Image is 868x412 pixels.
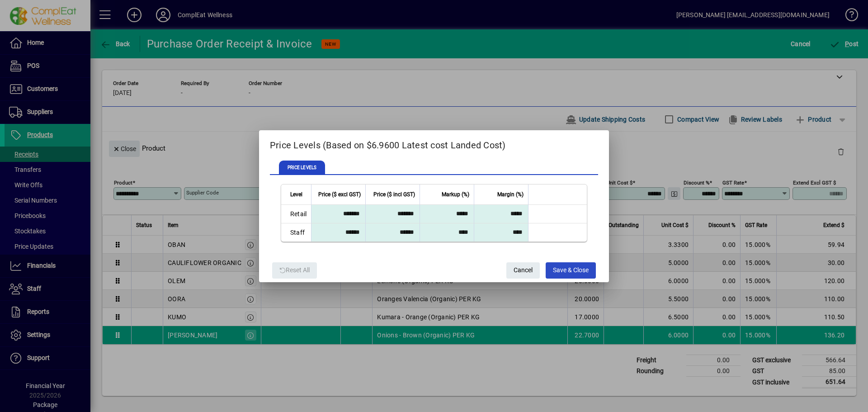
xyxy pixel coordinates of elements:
[373,189,415,199] span: Price ($ incl GST)
[514,263,533,278] span: Cancel
[497,189,524,199] span: Margin (%)
[290,189,302,199] span: Level
[279,161,325,175] span: PRICE LEVELS
[318,189,361,199] span: Price ($ excl GST)
[553,263,589,278] span: Save & Close
[546,262,596,279] button: Save & Close
[281,205,311,223] td: Retail
[506,262,540,279] button: Cancel
[442,189,469,199] span: Markup (%)
[281,223,311,242] td: Staff
[259,130,609,156] h2: Price Levels (Based on $6.9600 Latest cost Landed Cost)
